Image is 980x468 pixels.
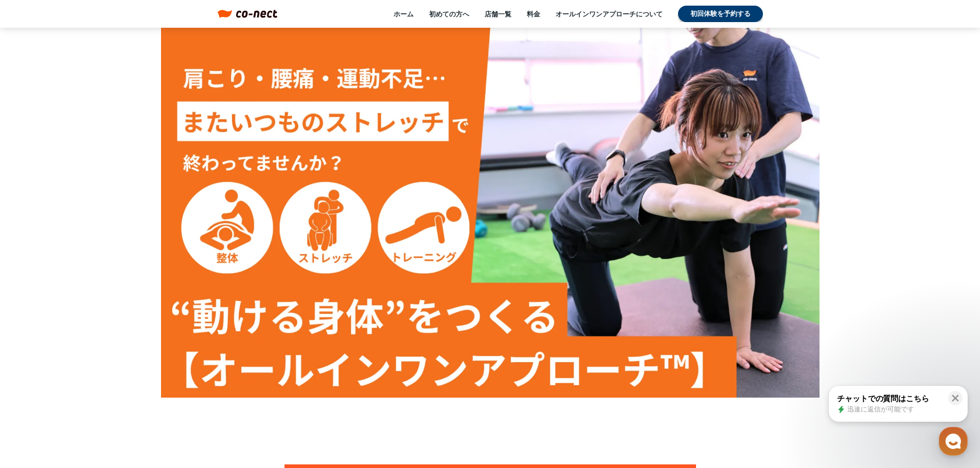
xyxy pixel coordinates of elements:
a: ホーム [394,9,414,18]
a: オールインワンアプローチについて [556,9,663,18]
a: 初めての方へ [429,9,469,18]
a: 料金 [527,9,540,18]
a: 初回体験を予約する [678,6,763,22]
a: 店舗一覧 [485,9,511,18]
